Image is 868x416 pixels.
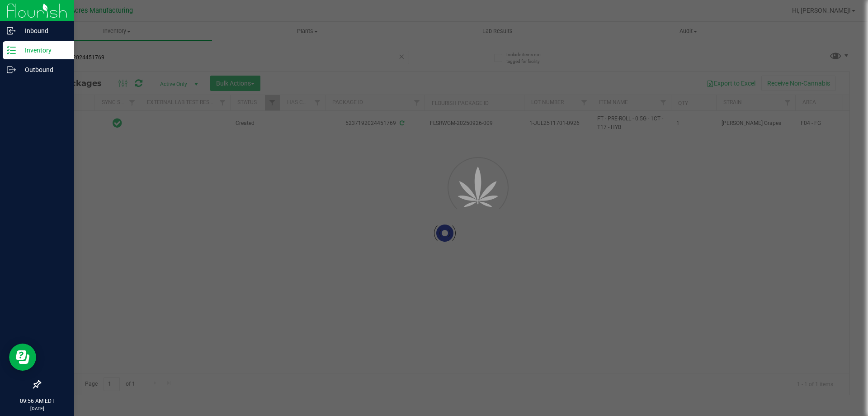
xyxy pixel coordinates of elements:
inline-svg: Outbound [7,65,16,74]
p: Inbound [16,25,70,36]
p: [DATE] [4,405,70,412]
inline-svg: Inbound [7,26,16,35]
p: Outbound [16,64,70,75]
p: 09:56 AM EDT [4,397,70,405]
iframe: Resource center [9,344,36,371]
p: Inventory [16,45,70,56]
inline-svg: Inventory [7,46,16,55]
